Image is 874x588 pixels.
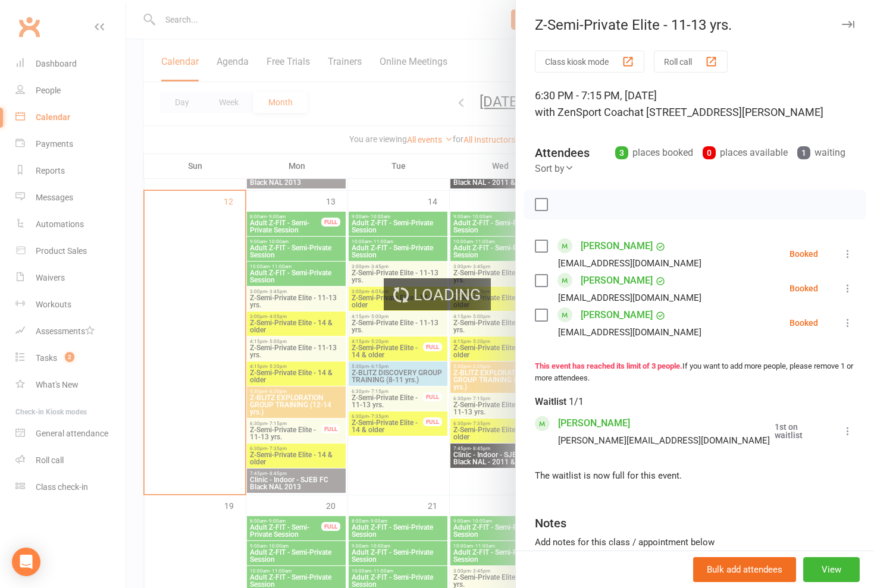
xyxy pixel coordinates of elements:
[535,360,855,385] div: If you want to add more people, please remove 1 or more attendees.
[558,256,701,271] div: [EMAIL_ADDRESS][DOMAIN_NAME]
[516,17,874,33] div: Z-Semi-Private Elite - 11-13 yrs.
[693,557,796,582] button: Bulk add attendees
[535,144,590,161] div: Attendees
[797,146,810,159] div: 1
[790,250,818,258] div: Booked
[775,423,818,439] div: 1st on waitlist
[654,51,728,73] button: Roll call
[558,433,770,448] div: [PERSON_NAME][EMAIL_ADDRESS][DOMAIN_NAME]
[581,306,653,325] a: [PERSON_NAME]
[703,144,788,161] div: places available
[12,548,40,576] div: Open Intercom Messenger
[703,146,716,159] div: 0
[558,414,630,433] a: [PERSON_NAME]
[535,535,855,549] div: Add notes for this class / appointment below
[615,144,693,161] div: places booked
[535,87,855,121] div: 6:30 PM - 7:15 PM, [DATE]
[535,106,634,118] span: with ZenSport Coach
[535,515,566,532] div: Notes
[535,51,644,73] button: Class kiosk mode
[797,144,845,161] div: waiting
[790,319,818,327] div: Booked
[535,468,855,483] div: The waitlist is now full for this event.
[535,394,584,410] div: Waitlist
[581,271,653,290] a: [PERSON_NAME]
[558,325,701,340] div: [EMAIL_ADDRESS][DOMAIN_NAME]
[634,106,823,118] span: at [STREET_ADDRESS][PERSON_NAME]
[790,284,818,293] div: Booked
[535,361,682,370] strong: This event has reached its limit of 3 people.
[569,394,584,410] div: 1/1
[581,237,653,256] a: [PERSON_NAME]
[803,557,860,582] button: View
[558,290,701,306] div: [EMAIL_ADDRESS][DOMAIN_NAME]
[615,146,628,159] div: 3
[535,161,574,177] div: Sort by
